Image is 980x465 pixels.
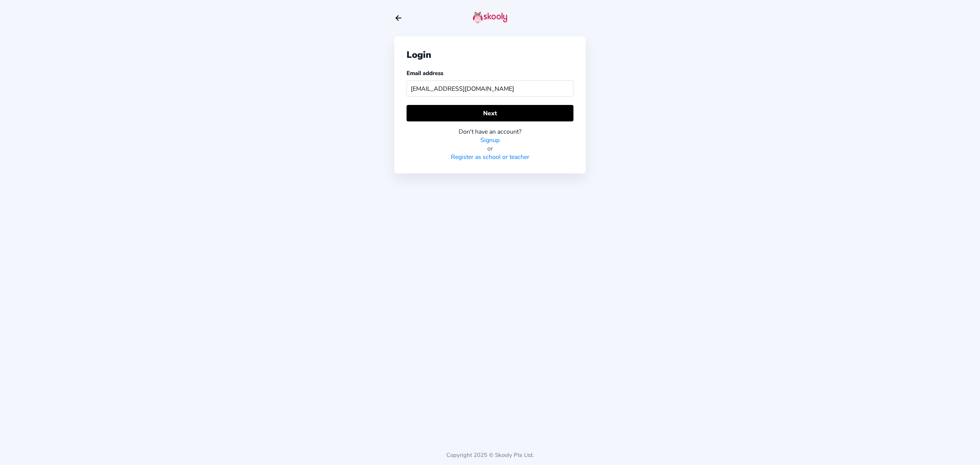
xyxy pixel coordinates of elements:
div: Don't have an account? [407,128,573,136]
button: Next [407,105,573,121]
button: arrow back outline [394,14,403,22]
input: Your email address [407,80,573,97]
a: Register as school or teacher [451,153,529,161]
div: Login [407,49,573,61]
img: skooly-logo.png [473,11,507,23]
label: Email address [407,69,443,77]
a: Signup [480,136,500,144]
div: or [407,144,573,153]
